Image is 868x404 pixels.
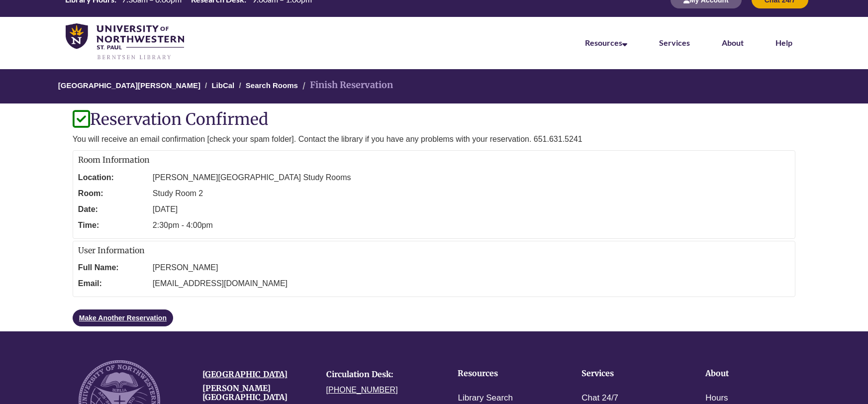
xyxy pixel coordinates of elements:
h4: Circulation Desk: [326,370,435,379]
dd: [DATE] [153,202,790,217]
a: [PHONE_NUMBER] [326,386,398,394]
dd: 2:30pm - 4:00pm [153,217,790,233]
dt: Full Name: [78,260,148,276]
dt: Time: [78,217,148,233]
h2: User Information [78,246,790,255]
a: Services [659,38,690,47]
h2: Room Information [78,156,790,165]
a: Resources [585,38,627,47]
h4: About [705,369,798,378]
dd: [PERSON_NAME] [153,260,790,276]
p: You will receive an email confirmation [check your spam folder]. Contact the library if you have ... [73,133,795,145]
h1: Reservation Confirmed [73,111,795,128]
dt: Email: [78,276,148,292]
a: [GEOGRAPHIC_DATA] [202,369,288,379]
h4: Resources [458,369,551,378]
h4: [PERSON_NAME][GEOGRAPHIC_DATA] [202,384,311,402]
dt: Room: [78,186,148,202]
a: Help [775,38,792,47]
h4: Services [581,369,675,378]
a: Search Rooms [246,81,298,90]
li: Finish Reservation [300,78,393,93]
dd: [PERSON_NAME][GEOGRAPHIC_DATA] Study Rooms [153,170,790,186]
a: About [722,38,744,47]
a: Make Another Reservation [73,309,173,326]
a: LibCal [211,81,234,90]
dd: [EMAIL_ADDRESS][DOMAIN_NAME] [153,276,790,292]
dt: Date: [78,202,148,217]
img: UNWSP Library Logo [66,23,184,61]
a: [GEOGRAPHIC_DATA][PERSON_NAME] [58,81,200,90]
dd: Study Room 2 [153,186,790,202]
nav: Breadcrumb [73,69,795,103]
dt: Location: [78,170,148,186]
